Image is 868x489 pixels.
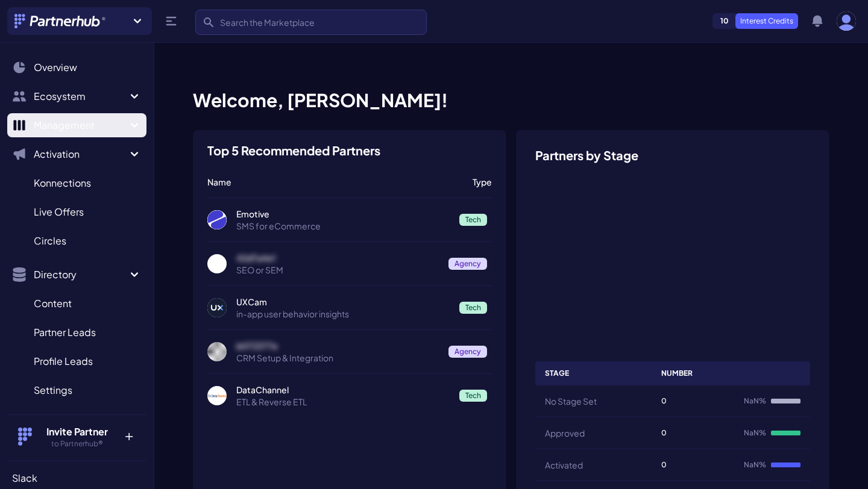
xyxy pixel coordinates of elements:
th: Activated [535,449,652,481]
a: Profile Leads [7,349,146,373]
img: DataChannel [207,386,227,405]
img: Emotive [207,210,227,229]
span: Directory [34,267,127,282]
img: Engaging Partners [207,342,227,361]
button: Activation [7,142,146,166]
span: Agency [448,346,487,358]
a: Konnections [7,171,146,195]
p: UXCam [236,296,450,308]
span: Circles [34,234,66,248]
a: Partner Leads [7,320,146,344]
a: Settings [7,378,146,402]
button: Management [7,113,146,137]
p: Name [207,176,463,188]
img: Partnerhub® Logo [14,14,107,28]
span: NaN% [744,460,766,470]
p: SMS for eCommerce [236,220,450,232]
p: 42d7a4e1 [236,252,439,264]
h3: Partners by Stage [535,149,810,161]
td: 0 [652,385,734,417]
td: 0 [652,449,734,481]
th: Approved [535,417,652,449]
a: Emotive Emotive SMS for eCommerce Tech [207,208,492,232]
h4: Invite Partner [38,425,116,439]
p: in-app user behavior insights [236,308,450,320]
img: Splash Digital [207,254,227,273]
span: Settings [34,383,72,397]
span: Content [34,296,72,311]
a: Overview [7,55,146,79]
p: + [116,425,142,444]
p: CRM Setup & Integration [236,352,439,364]
a: DataChannel DataChannel ETL & Reverse ETL Tech [207,384,492,408]
span: NaN% [744,396,766,406]
button: Invite Partner to Partnerhub® + [7,414,146,458]
input: Search the Marketplace [195,10,427,35]
a: 10Interest Credits [712,13,798,29]
span: Agency [448,258,487,270]
a: UXCam UXCam in-app user behavior insights Tech [207,296,492,320]
span: Live Offers [34,205,84,219]
span: Ecosystem [34,89,127,104]
th: Number [652,361,734,385]
span: Activation [34,147,127,161]
span: Tech [459,390,487,402]
p: ETL & Reverse ETL [236,396,450,408]
h3: Top 5 Recommended Partners [207,145,380,157]
span: Slack [12,471,37,485]
a: Splash Digital 42d7a4e1 SEO or SEM Agency [207,252,492,276]
p: SEO or SEM [236,264,439,276]
span: Konnections [34,176,91,190]
span: Tech [459,214,487,226]
th: No Stage Set [535,385,652,417]
img: user photo [837,11,856,31]
p: Type [473,176,492,188]
span: Welcome, [PERSON_NAME]! [193,89,448,111]
span: Tech [459,302,487,314]
img: UXCam [207,298,227,317]
a: Content [7,291,146,316]
th: Stage [535,361,652,385]
span: Partner Leads [34,325,96,340]
span: Profile Leads [34,354,93,369]
span: Overview [34,60,77,75]
p: Emotive [236,208,450,220]
a: Engaging Partners b072377e CRM Setup & Integration Agency [207,340,492,364]
span: NaN% [744,428,766,438]
p: DataChannel [236,384,450,396]
span: 10 [713,14,736,28]
button: Ecosystem [7,84,146,108]
a: Live Offers [7,200,146,224]
td: 0 [652,417,734,449]
span: Management [34,118,127,132]
p: Interest Credits [735,13,798,29]
a: Circles [7,229,146,253]
button: Directory [7,263,146,287]
p: b072377e [236,340,439,352]
h5: to Partnerhub® [38,439,116,449]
